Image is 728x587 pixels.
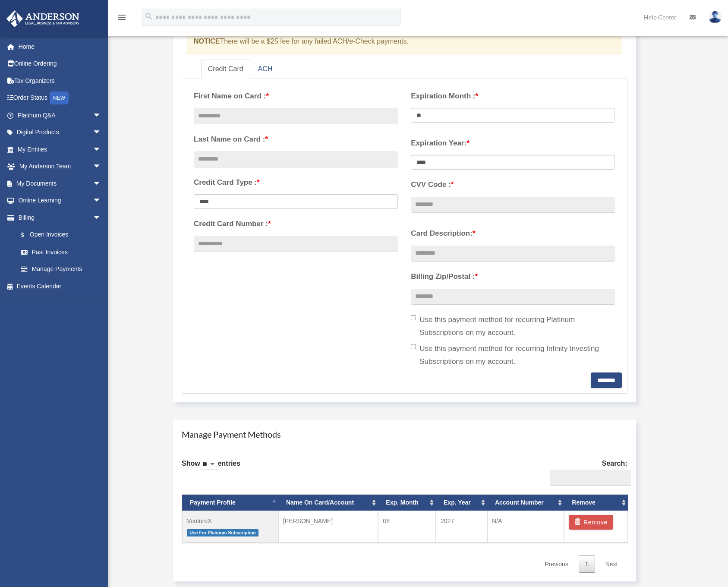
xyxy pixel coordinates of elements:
[538,555,574,573] a: Previous
[25,230,30,240] span: $
[4,10,82,27] img: Anderson Advisors Platinum Portal
[6,55,114,73] a: Online Ordering
[117,15,127,22] a: menu
[6,278,114,295] a: Events Calendar
[564,495,627,511] th: Remove: activate to sort column ascending
[194,133,398,146] label: Last Name on Card :
[93,124,110,142] span: arrow_drop_down
[50,92,69,104] div: NEW
[569,515,613,530] button: Remove
[194,218,398,230] label: Credit Card Number :
[6,38,114,55] a: Home
[411,90,615,103] label: Expiration Month :
[411,137,615,150] label: Expiration Year:
[487,511,564,543] td: N/A
[546,458,627,486] label: Search:
[93,175,110,193] span: arrow_drop_down
[200,460,218,470] select: Showentries
[436,511,487,543] td: 2027
[182,495,278,511] th: Payment Profile: activate to sort column descending
[411,313,615,339] label: Use this payment method for recurring Platinum Subscriptions on my account.
[278,495,378,511] th: Name On Card/Account: activate to sort column ascending
[411,315,416,320] input: Use this payment method for recurring Platinum Subscriptions on my account.
[93,209,110,227] span: arrow_drop_down
[6,89,114,107] a: Order StatusNEW
[6,158,114,175] a: My Anderson Teamarrow_drop_down
[6,72,114,89] a: Tax Organizers
[378,495,436,511] th: Exp. Month: activate to sort column ascending
[194,38,220,45] strong: NOTICE
[194,90,398,103] label: First Name on Card :
[182,458,240,478] label: Show entries
[487,495,564,511] th: Account Number: activate to sort column ascending
[194,176,398,189] label: Credit Card Type :
[251,60,280,79] a: ACH
[411,270,615,283] label: Billing Zip/Postal :
[6,124,114,141] a: Digital Productsarrow_drop_down
[117,12,127,22] i: menu
[12,226,114,244] a: $Open Invoices
[6,209,114,226] a: Billingarrow_drop_down
[709,11,722,23] img: User Pic
[93,158,110,176] span: arrow_drop_down
[194,35,607,47] p: There will be a $25 fee for any failed ACH/e-Check payments.
[6,175,114,192] a: My Documentsarrow_drop_down
[411,178,615,191] label: CVV Code :
[93,141,110,158] span: arrow_drop_down
[12,243,114,261] a: Past Invoices
[182,511,278,543] td: VentureX
[436,495,487,511] th: Exp. Year: activate to sort column ascending
[411,344,416,349] input: Use this payment method for recurring Infinity Investing Subscriptions on my account.
[599,555,624,573] a: Next
[6,192,114,209] a: Online Learningarrow_drop_down
[6,107,114,124] a: Platinum Q&Aarrow_drop_down
[182,428,627,440] h4: Manage Payment Methods
[378,511,436,543] td: 08
[278,511,378,543] td: [PERSON_NAME]
[144,12,154,21] i: search
[550,470,631,486] input: Search:
[6,141,114,158] a: My Entitiesarrow_drop_down
[201,60,250,79] a: Credit Card
[411,227,615,240] label: Card Description:
[411,342,615,368] label: Use this payment method for recurring Infinity Investing Subscriptions on my account.
[579,555,595,573] a: 1
[93,192,110,210] span: arrow_drop_down
[12,261,110,278] a: Manage Payments
[93,107,110,124] span: arrow_drop_down
[187,529,258,537] span: Use For Platinum Subscription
